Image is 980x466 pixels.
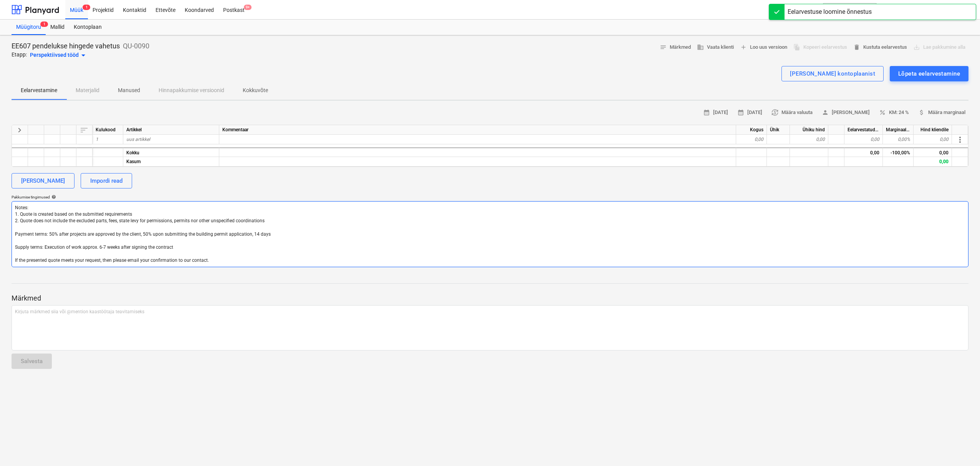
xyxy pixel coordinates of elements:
[790,135,828,144] div: 0,00
[81,173,132,188] button: Impordi read
[21,176,65,186] div: [PERSON_NAME]
[883,135,914,144] div: 0,00%
[123,125,219,135] div: Artikkel
[918,109,925,116] span: attach_money
[955,135,965,144] span: Rohkem toiminguid
[15,126,24,135] span: Laienda kõiki kategooriaid
[737,108,762,117] span: [DATE]
[96,137,98,142] span: 1
[844,147,883,157] div: 0,00
[879,109,886,116] span: percent
[700,107,731,119] button: [DATE]
[660,44,667,51] span: notes
[914,125,952,135] div: Hind kliendile
[697,43,734,52] span: Vaata klienti
[30,51,88,60] div: Perspektiivsed tööd
[12,20,46,35] a: Müügitoru1
[942,429,980,466] iframe: Chat Widget
[914,147,952,157] div: 0,00
[737,109,744,116] span: calendar_month
[703,109,710,116] span: calendar_month
[918,108,965,117] span: Määra marginaal
[219,125,736,135] div: Kommentaar
[12,20,46,35] div: Müügitoru
[79,51,88,60] span: arrow_drop_down
[12,201,968,267] textarea: Notes: 1. Quote is created based on the submitted requirements 2. Quote does not include the excl...
[942,429,980,466] div: Vestlusvidin
[694,41,737,53] button: Vaata klienti
[850,41,910,53] button: Kustuta eelarvestus
[123,147,219,157] div: Kokku
[12,41,120,51] p: EE607 pendelukse hingede vahetus
[244,5,252,10] span: 9+
[243,86,268,94] p: Kokkuvõte
[768,107,816,119] button: Määra valuuta
[21,86,57,94] p: Eelarvestamine
[40,21,48,27] span: 1
[914,157,952,167] div: 0,00
[781,66,884,81] button: [PERSON_NAME] kontoplaanist
[126,137,150,142] span: uus artikkel
[844,135,883,144] div: 0,00
[93,125,123,135] div: Kulukood
[822,108,870,117] span: [PERSON_NAME]
[876,107,912,119] button: KM: 24 %
[790,69,875,79] div: [PERSON_NAME] kontoplaanist
[118,86,140,94] p: Manused
[767,125,790,135] div: Ühik
[736,125,767,135] div: Kogus
[736,135,767,144] div: 0,00
[822,109,829,116] span: person
[890,66,968,81] button: Lõpeta eelarvestamine
[790,125,828,135] div: Ühiku hind
[657,41,694,53] button: Märkmed
[46,20,69,35] a: Mallid
[915,107,968,119] button: Määra marginaal
[12,294,968,303] p: Märkmed
[844,125,883,135] div: Eelarvestatud maksumus
[771,108,813,117] span: Määra valuuta
[898,69,960,79] div: Lõpeta eelarvestamine
[853,44,860,51] span: delete
[734,107,765,119] button: [DATE]
[737,41,790,53] button: Loo uus versioon
[660,43,691,52] span: Märkmed
[879,108,909,117] span: KM: 24 %
[914,135,952,144] div: 0,00
[123,157,219,167] div: Kasum
[853,43,907,52] span: Kustuta eelarvestus
[788,7,872,17] div: Eelarvestuse loomine õnnestus
[50,195,56,199] span: help
[771,109,778,116] span: currency_exchange
[12,195,968,200] div: Pakkumise tingimused
[83,5,90,10] span: 1
[697,44,704,51] span: business
[90,176,122,186] div: Impordi read
[740,43,787,52] span: Loo uus versioon
[703,108,728,117] span: [DATE]
[69,20,106,35] a: Kontoplaan
[12,173,74,188] button: [PERSON_NAME]
[819,107,873,119] button: [PERSON_NAME]
[740,44,747,51] span: add
[12,51,27,60] p: Etapp:
[883,147,914,157] div: -100,00%
[123,41,149,51] p: QU-0090
[883,125,914,135] div: Marginaal, %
